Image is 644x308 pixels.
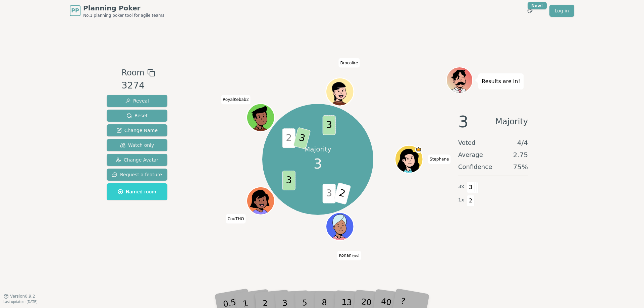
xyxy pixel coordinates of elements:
[116,127,158,134] span: Change Name
[337,251,361,260] span: Click to change your name
[107,139,167,151] button: Watch only
[107,110,167,122] button: Reset
[517,138,528,147] span: 4 / 4
[458,183,464,190] span: 3 x
[3,300,38,304] span: Last updated: [DATE]
[126,112,148,119] span: Reset
[428,155,450,164] span: Click to change your name
[118,188,156,195] span: Named room
[482,77,520,86] p: Results are in!
[322,184,335,203] span: 3
[282,128,295,148] span: 2
[304,144,331,154] p: Majority
[293,127,311,149] span: 3
[71,7,79,15] span: PP
[107,183,167,200] button: Named room
[70,3,164,18] a: PPPlanning PokerNo.1 planning poker tool for agile teams
[121,67,144,79] span: Room
[120,142,154,148] span: Watch only
[458,138,476,147] span: Voted
[3,294,35,299] button: Version0.9.2
[458,150,483,160] span: Average
[352,255,360,258] span: (you)
[467,195,475,206] span: 2
[116,157,159,163] span: Change Avatar
[83,13,164,18] span: No.1 planning poker tool for agile teams
[226,214,246,224] span: Click to change your name
[107,169,167,181] button: Request a feature
[415,146,422,153] span: Stephane is the host
[513,162,528,172] span: 75 %
[322,115,335,135] span: 3
[458,114,469,130] span: 3
[107,124,167,136] button: Change Name
[524,5,536,17] button: New!
[121,79,155,93] div: 3274
[107,154,167,166] button: Change Avatar
[458,162,492,172] span: Confidence
[221,95,251,105] span: Click to change your name
[467,182,475,193] span: 3
[107,95,167,107] button: Reveal
[112,171,162,178] span: Request a feature
[495,114,528,130] span: Majority
[458,196,464,204] span: 1 x
[549,5,574,17] a: Log in
[314,154,322,174] span: 3
[333,182,351,205] span: 2
[528,2,547,9] div: New!
[83,3,164,13] span: Planning Poker
[327,213,353,240] button: Click to change your avatar
[338,58,360,68] span: Click to change your name
[10,294,35,299] span: Version 0.9.2
[282,171,295,190] span: 3
[125,98,149,104] span: Reveal
[513,150,528,160] span: 2.75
